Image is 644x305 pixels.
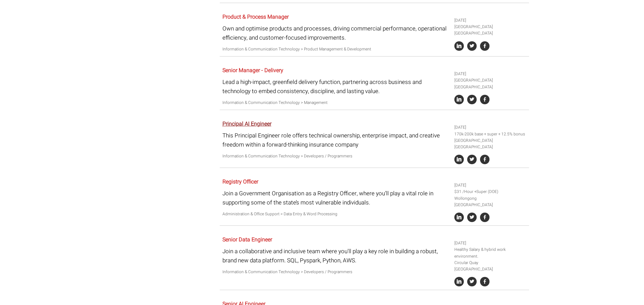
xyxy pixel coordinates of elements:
p: Lead a high-impact, greenfield delivery function, partnering across business and technology to em... [222,78,449,96]
li: [DATE] [454,71,527,77]
li: 170k-200k base + super + 12.5% bonus [454,131,527,137]
a: Senior Data Engineer [222,236,272,244]
p: Own and optimise products and processes, driving commercial performance, operational efficiency, ... [222,24,449,42]
li: [DATE] [454,182,527,189]
p: Join a Government Organisation as a Registry Officer, where you’ll play a vital role in supportin... [222,189,449,207]
p: Information & Communication Technology > Developers / Programmers [222,269,449,275]
a: Product & Process Manager [222,13,289,21]
p: Join a collaborative and inclusive team where you'll play a key role in building a robust, brand ... [222,247,449,265]
p: Information & Communication Technology > Management [222,100,449,106]
li: [GEOGRAPHIC_DATA] [GEOGRAPHIC_DATA] [454,24,527,37]
li: $31 /Hour +Super (DOE) [454,189,527,195]
li: Healthy Salary & hybrid work environment. [454,246,527,259]
a: Registry Officer [222,178,258,186]
a: Senior Manager - Delivery [222,66,283,74]
a: Principal AI Engineer [222,120,271,128]
p: This Principal Engineer role offers technical ownership, enterprise impact, and creative freedom ... [222,131,449,149]
li: Wollongong [GEOGRAPHIC_DATA] [454,195,527,208]
p: Information & Communication Technology > Developers / Programmers [222,153,449,159]
li: [GEOGRAPHIC_DATA] [GEOGRAPHIC_DATA] [454,77,527,90]
p: Information & Communication Technology > Product Management & Development [222,46,449,52]
li: [DATE] [454,17,527,24]
li: [DATE] [454,124,527,131]
li: [GEOGRAPHIC_DATA] [GEOGRAPHIC_DATA] [454,137,527,150]
li: [DATE] [454,240,527,246]
li: Circular Quay [GEOGRAPHIC_DATA] [454,260,527,273]
p: Administration & Office Support > Data Entry & Word Processing [222,211,449,217]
